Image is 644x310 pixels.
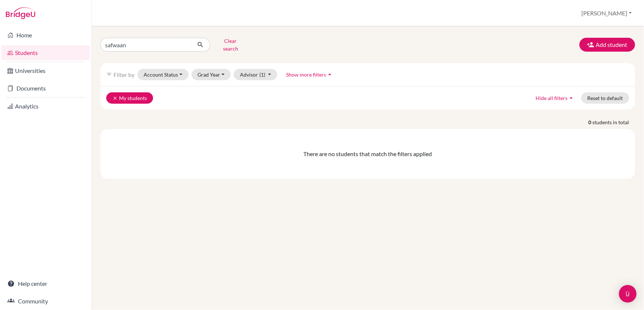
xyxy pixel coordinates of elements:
[280,69,340,80] button: Show more filtersarrow_drop_up
[580,38,635,52] button: Add student
[593,118,635,126] span: students in total
[234,69,277,80] button: Advisor(1)
[568,94,575,102] i: arrow_drop_up
[286,71,326,78] span: Show more filters
[578,6,635,20] button: [PERSON_NAME]
[1,294,90,309] a: Community
[1,99,90,114] a: Analytics
[100,38,191,52] input: Find student by name...
[589,118,593,126] strong: 0
[1,63,90,78] a: Universities
[1,276,90,291] a: Help center
[326,71,334,78] i: arrow_drop_up
[192,69,231,80] button: Grad Year
[259,71,265,78] span: (1)
[106,92,153,104] button: clearMy students
[581,92,629,104] button: Reset to default
[106,71,112,77] i: filter_list
[106,150,629,158] div: There are no students that match the filters applied
[114,71,134,78] span: Filter by
[210,35,251,54] button: Clear search
[1,81,90,96] a: Documents
[1,45,90,60] a: Students
[6,7,35,19] img: Bridge-U
[530,92,581,104] button: Hide all filtersarrow_drop_up
[112,96,118,101] i: clear
[137,69,189,80] button: Account Status
[536,95,568,101] span: Hide all filters
[619,285,637,303] div: Open Intercom Messenger
[1,28,90,43] a: Home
